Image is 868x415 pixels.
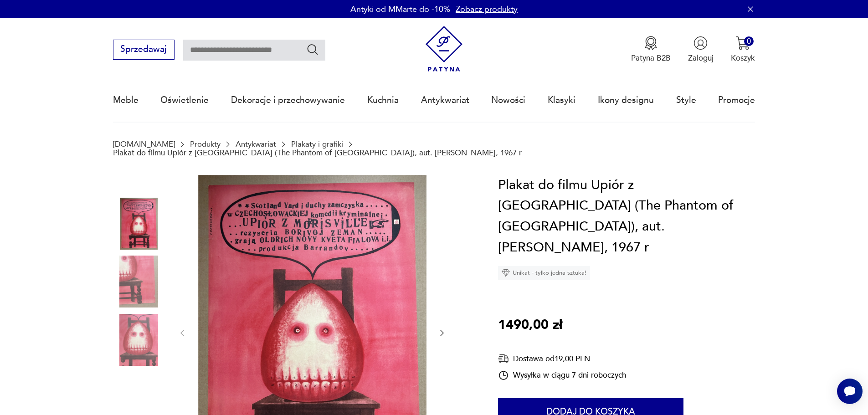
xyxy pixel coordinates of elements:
[731,53,755,63] p: Koszyk
[231,79,345,121] a: Dekoracje i przechowywanie
[498,266,590,280] div: Unikat - tylko jedna sztuka!
[736,36,750,50] img: Ikona koszyka
[113,46,175,54] a: Sprzedawaj
[113,79,139,121] a: Meble
[498,315,562,336] p: 1490,00 zł
[498,370,626,381] div: Wysyłka w ciągu 7 dni roboczych
[421,26,467,72] img: Patyna - sklep z meblami i dekoracjami vintage
[693,36,708,50] img: Ikonka użytkownika
[688,36,714,63] button: Zaloguj
[113,314,165,366] img: Zdjęcie produktu Plakat do filmu Upiór z Morisville (The Phantom of Morisville), aut. Franciszek ...
[688,53,714,63] p: Zaloguj
[598,79,654,121] a: Ikony designu
[291,140,343,149] a: Plakaty i grafiki
[367,79,399,121] a: Kuchnia
[113,256,165,307] img: Zdjęcie produktu Plakat do filmu Upiór z Morisville (The Phantom of Morisville), aut. Franciszek ...
[491,79,525,121] a: Nowości
[548,79,575,121] a: Klasyki
[350,4,450,15] p: Antyki od MMarte do -10%
[644,36,658,50] img: Ikona medalu
[502,269,510,277] img: Ikona diamentu
[160,79,209,121] a: Oświetlenie
[113,149,522,157] p: Plakat do filmu Upiór z [GEOGRAPHIC_DATA] (The Phantom of [GEOGRAPHIC_DATA]), aut. [PERSON_NAME],...
[498,175,755,258] h1: Plakat do filmu Upiór z [GEOGRAPHIC_DATA] (The Phantom of [GEOGRAPHIC_DATA]), aut. [PERSON_NAME],...
[731,36,755,63] button: 0Koszyk
[421,79,469,121] a: Antykwariat
[631,53,671,63] p: Patyna B2B
[113,140,175,149] a: [DOMAIN_NAME]
[498,353,509,364] img: Ikona dostawy
[498,353,626,364] div: Dostawa od 19,00 PLN
[631,36,671,63] button: Patyna B2B
[456,4,518,15] a: Zobacz produkty
[236,140,276,149] a: Antykwariat
[113,40,175,60] button: Sprzedawaj
[676,79,696,121] a: Style
[190,140,221,149] a: Produkty
[631,36,671,63] a: Ikona medaluPatyna B2B
[113,198,165,250] img: Zdjęcie produktu Plakat do filmu Upiór z Morisville (The Phantom of Morisville), aut. Franciszek ...
[306,43,319,56] button: Szukaj
[837,379,863,404] iframe: Smartsupp widget button
[744,36,754,46] div: 0
[718,79,755,121] a: Promocje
